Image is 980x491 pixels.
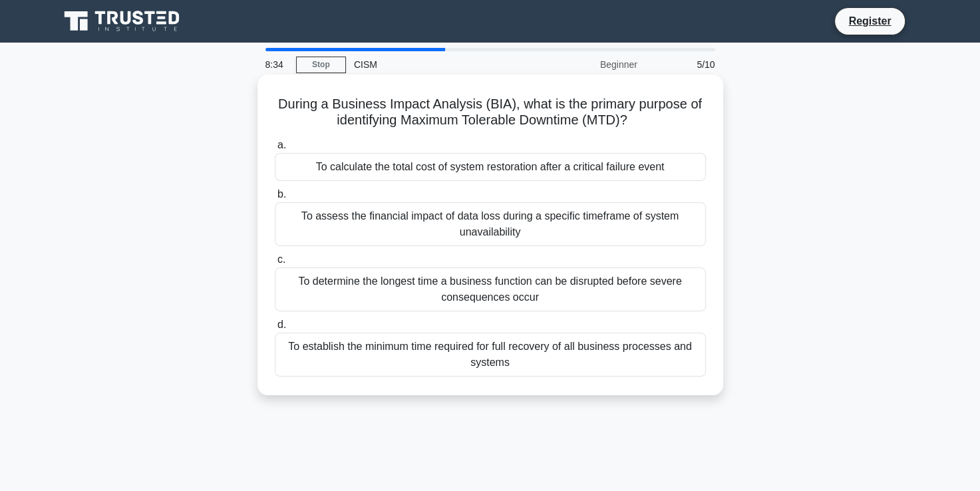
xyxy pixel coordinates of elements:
div: To establish the minimum time required for full recovery of all business processes and systems [275,333,706,377]
h5: During a Business Impact Analysis (BIA), what is the primary purpose of identifying Maximum Toler... [273,96,707,129]
span: a. [277,139,286,150]
span: b. [277,188,286,200]
div: CISM [346,51,529,78]
div: To determine the longest time a business function can be disrupted before severe consequences occur [275,267,706,311]
span: d. [277,319,286,330]
a: Register [840,13,899,29]
div: To assess the financial impact of data loss during a specific timeframe of system unavailability [275,202,706,246]
span: c. [277,253,285,265]
a: Stop [296,57,346,73]
div: To calculate the total cost of system restoration after a critical failure event [275,153,706,181]
div: 8:34 [257,51,296,78]
div: Beginner [529,51,645,78]
div: 5/10 [645,51,723,78]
